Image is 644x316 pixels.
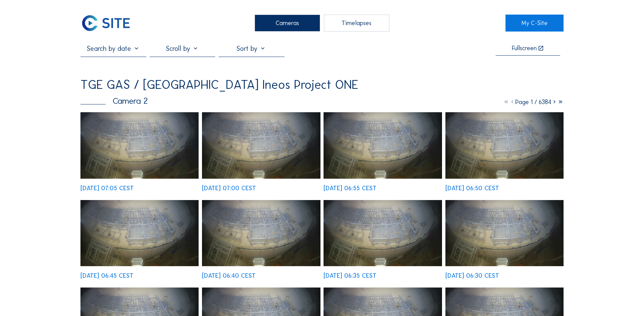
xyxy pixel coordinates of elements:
[80,200,199,266] img: image_53379851
[324,200,442,266] img: image_53379591
[80,112,199,179] img: image_53380492
[255,15,320,32] div: Cameras
[324,273,376,279] div: [DATE] 06:35 CEST
[324,185,376,191] div: [DATE] 06:55 CEST
[324,112,442,179] img: image_53380135
[512,45,537,52] div: Fullscreen
[515,98,551,106] span: Page 1 / 6384
[445,185,499,191] div: [DATE] 06:50 CEST
[202,185,256,191] div: [DATE] 07:00 CEST
[505,15,564,32] a: My C-Site
[80,15,139,32] a: C-SITE Logo
[445,273,499,279] div: [DATE] 06:30 CEST
[445,112,564,179] img: image_53380041
[202,273,256,279] div: [DATE] 06:40 CEST
[202,200,320,266] img: image_53379783
[80,79,358,91] div: TGE GAS / [GEOGRAPHIC_DATA] Ineos Project ONE
[80,97,148,105] div: Camera 2
[202,112,320,179] img: image_53380316
[445,200,564,266] img: image_53379412
[80,273,133,279] div: [DATE] 06:45 CEST
[80,44,146,53] input: Search by date 󰅀
[80,185,134,191] div: [DATE] 07:05 CEST
[324,15,389,32] div: Timelapses
[80,15,131,32] img: C-SITE Logo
